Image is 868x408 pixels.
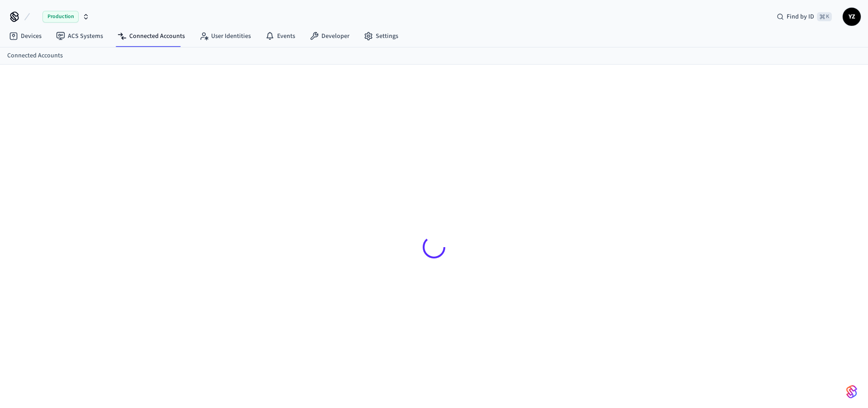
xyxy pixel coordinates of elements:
[42,11,79,23] span: Production
[769,9,839,25] div: Find by ID⌘ K
[846,385,857,399] img: SeamLogoGradient.69752ec5.svg
[110,28,192,44] a: Connected Accounts
[2,28,49,44] a: Devices
[787,12,814,21] span: Find by ID
[817,12,832,21] span: ⌘ K
[357,28,406,44] a: Settings
[192,28,258,44] a: User Identities
[844,9,860,25] span: YZ
[258,28,302,44] a: Events
[302,28,357,44] a: Developer
[7,51,63,61] a: Connected Accounts
[843,8,861,26] button: YZ
[49,28,110,44] a: ACS Systems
